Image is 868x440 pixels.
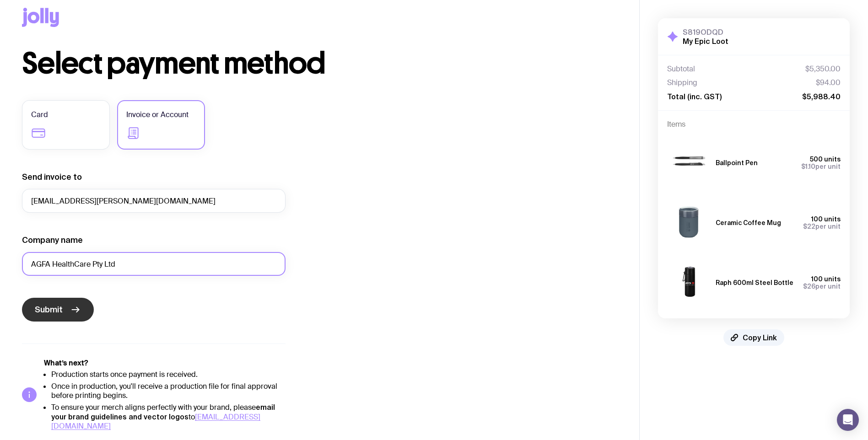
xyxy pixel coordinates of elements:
[801,163,815,170] span: $1.10
[51,370,286,379] li: Production starts once payment is received.
[802,92,841,101] span: $5,988.40
[683,37,728,46] h2: My Epic Loot
[22,235,83,246] label: Company name
[667,78,697,87] span: Shipping
[683,27,728,37] h3: S819ODQD
[51,382,286,400] li: Once in production, you'll receive a production file for final approval before printing begins.
[803,223,815,230] span: $22
[126,109,189,120] span: Invoice or Account
[716,159,758,166] h3: Ballpoint Pen
[803,283,815,290] span: $26
[816,78,841,87] span: $94.00
[667,64,695,74] span: Subtotal
[22,252,286,276] input: Your company name
[803,283,841,290] span: per unit
[22,189,286,213] input: accounts@company.com
[811,275,841,283] span: 100 units
[31,109,48,120] span: Card
[805,64,841,74] span: $5,350.00
[51,402,286,431] li: To ensure your merch aligns perfectly with your brand, please to
[723,329,784,346] button: Copy Link
[51,412,260,431] a: [EMAIL_ADDRESS][DOMAIN_NAME]
[810,156,841,163] span: 500 units
[667,120,841,129] h4: Items
[22,49,617,78] h1: Select payment method
[801,163,841,170] span: per unit
[44,359,286,368] h5: What’s next?
[837,409,859,431] div: Open Intercom Messenger
[743,333,777,342] span: Copy Link
[716,219,781,226] h3: Ceramic Coffee Mug
[811,215,841,223] span: 100 units
[716,279,793,286] h3: Raph 600ml Steel Bottle
[35,304,63,315] span: Submit
[22,172,82,182] label: Send invoice to
[803,223,841,230] span: per unit
[22,298,94,322] button: Submit
[667,92,722,101] span: Total (inc. GST)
